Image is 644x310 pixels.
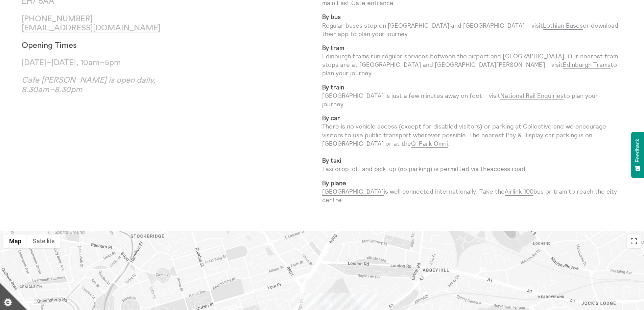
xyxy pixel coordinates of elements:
p: Regular buses stop on [GEOGRAPHIC_DATA] and [GEOGRAPHIC_DATA] – visit or download their app to pl... [322,12,623,38]
strong: By bus [322,13,341,21]
p: [PHONE_NUMBER] [22,15,172,33]
p: [GEOGRAPHIC_DATA] is just a few minutes away on foot – visit to plan your journey. [322,83,623,109]
strong: By taxi [322,157,341,164]
strong: Opening Times [22,41,77,50]
strong: By tram [322,44,344,52]
button: Show satellite imagery [27,234,61,248]
p: There is no vehicle access (except for disabled visitors) or parking at Collective and we encoura... [322,114,623,173]
a: Airlink 100 [505,188,533,196]
a: access road [490,165,525,173]
strong: By train [322,83,344,91]
button: Feedback - Show survey [631,132,644,178]
button: Show street map [3,234,27,248]
em: Cafe [PERSON_NAME] is open daily, 8.30am–8.30pm [22,76,156,94]
span: Feedback [635,139,641,162]
p: [DATE]–[DATE], 10am–5pm [22,58,172,68]
p: is well connected internationally. Take the bus or tram to reach the city centre. [322,179,623,204]
a: Q-Park Omni [411,140,448,148]
a: National Rail Enquiries [500,92,564,100]
p: Edinburgh trams run regular services between the airport and [GEOGRAPHIC_DATA]. Our nearest tram ... [322,44,623,78]
a: [EMAIL_ADDRESS][DOMAIN_NAME] [22,24,161,32]
a: [GEOGRAPHIC_DATA] [322,188,384,196]
a: Lothian Buses [543,22,583,30]
strong: By plane [322,179,346,187]
strong: By car [322,114,340,122]
button: Toggle fullscreen view [627,234,641,248]
a: Edinburgh Trams [563,61,611,69]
